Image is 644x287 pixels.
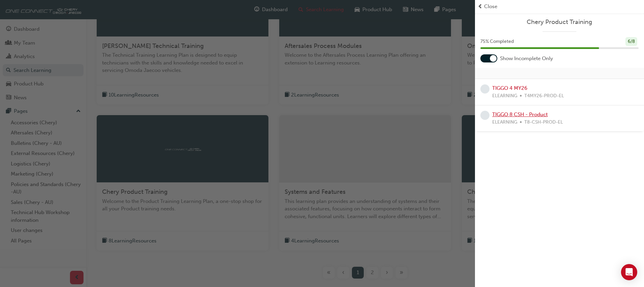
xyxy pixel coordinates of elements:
span: T4MY26-PROD-EL [524,92,564,100]
span: Show Incomplete Only [500,55,553,62]
span: prev-icon [478,3,483,10]
a: Chery Product Training [480,18,639,26]
span: learningRecordVerb_NONE-icon [480,111,490,120]
div: Open Intercom Messenger [621,264,637,280]
a: TIGGO 8 CSH - Product [492,111,548,118]
a: TIGGO 4 MY26 [492,85,527,91]
span: learningRecordVerb_NONE-icon [480,84,490,94]
span: T8-CSH-PROD-EL [524,119,563,126]
span: ELEARNING [492,92,517,100]
div: 6 / 8 [625,37,637,46]
span: 75 % Completed [480,38,514,46]
span: ELEARNING [492,119,517,126]
span: Close [484,3,497,10]
button: prev-iconClose [478,3,641,10]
